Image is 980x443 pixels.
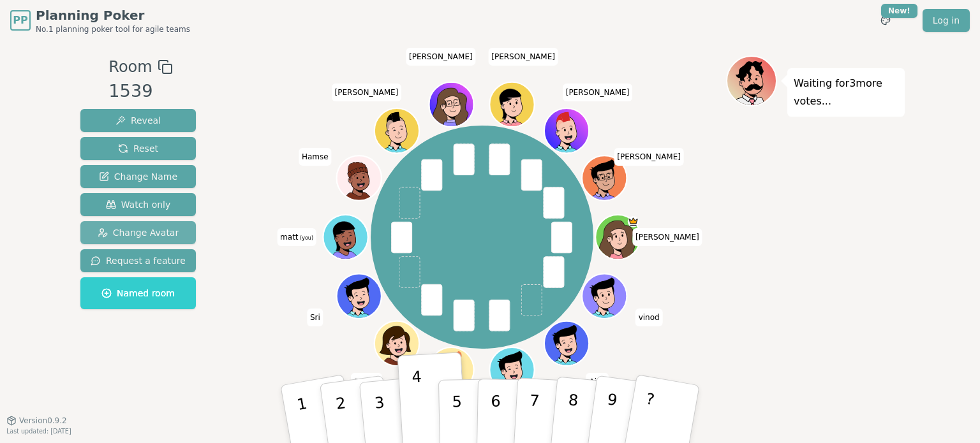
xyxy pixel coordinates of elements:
button: Reset [80,137,196,160]
span: Click to change your name [488,48,558,66]
span: Version 0.9.2 [19,416,67,426]
span: Click to change your name [277,228,316,246]
span: Change Avatar [98,226,179,239]
button: Reveal [80,109,196,132]
span: Reset [118,142,158,155]
span: No.1 planning poker tool for agile teams [36,24,190,34]
span: Click to change your name [307,309,323,326]
span: Click to change your name [635,309,663,326]
span: Click to change your name [563,84,633,101]
button: Named room [80,277,196,309]
span: Click to change your name [351,373,382,391]
button: Change Avatar [80,221,196,244]
span: Click to change your name [299,148,332,166]
div: New! [881,4,917,18]
button: Request a feature [80,249,196,272]
button: Change Name [80,165,196,188]
span: (you) [299,235,314,241]
span: Watch only [106,198,171,211]
span: Click to change your name [332,84,402,101]
p: Waiting for 3 more votes... [794,75,898,110]
span: Last updated: [DATE] [6,428,71,435]
a: PPPlanning PokerNo.1 planning poker tool for agile teams [10,6,190,34]
span: Named room [101,287,175,300]
div: 1539 [108,78,172,105]
button: New! [874,9,897,32]
button: Watch only [80,193,196,216]
span: Planning Poker [36,6,190,24]
span: Reveal [115,114,161,127]
span: Room [108,55,152,78]
span: Click to change your name [586,373,609,391]
span: Click to change your name [632,228,702,246]
p: 4 [412,368,426,437]
a: Log in [923,9,970,32]
button: Version0.9.2 [6,416,67,426]
span: Change Name [99,170,177,183]
button: Click to change your avatar [325,216,367,258]
span: Ellen is the host [628,216,639,228]
span: Click to change your name [614,148,684,166]
span: Click to change your name [406,48,476,66]
span: PP [13,13,27,28]
span: Request a feature [91,254,186,267]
